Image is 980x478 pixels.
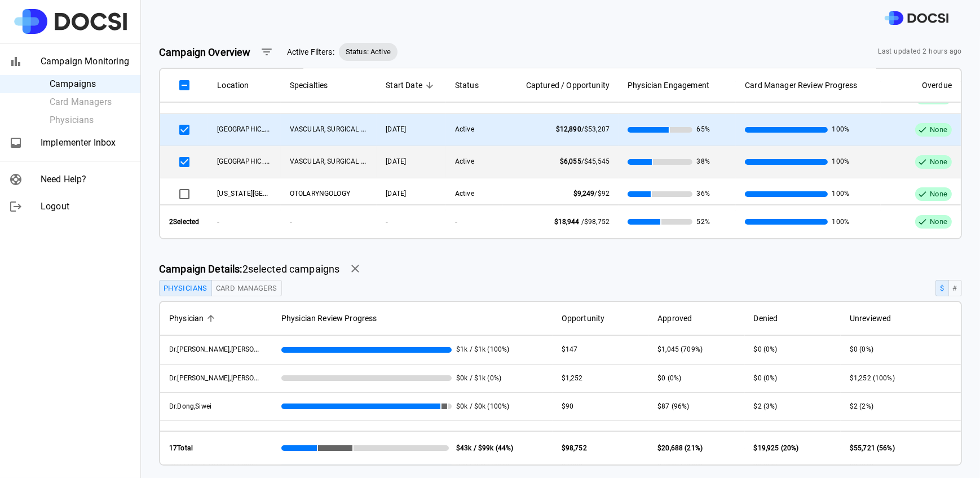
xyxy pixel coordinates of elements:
[925,125,952,135] span: None
[832,157,850,166] span: 100%
[745,78,857,92] span: Card Manager Review Progress
[754,402,778,410] span: $2 (3%)
[850,374,895,382] span: $1,252 (100%)
[948,280,962,296] button: #
[754,312,778,325] span: Denied
[41,200,131,213] span: Logout
[573,190,595,198] span: $9,249
[878,46,962,58] span: Last updated 2 hours ago
[754,312,832,325] span: Denied
[281,204,377,238] th: -
[169,373,284,382] span: Dr. Chen, Samuel
[455,157,474,165] span: Active
[50,77,131,91] span: Campaigns
[657,312,735,325] span: Approved
[850,345,873,353] span: $0 (0%)
[290,124,396,133] span: VASCULAR, SURGICAL ONCOLOGY
[456,402,509,411] span: $0k / $0k (100%)
[169,312,263,325] span: Physician
[211,280,282,296] button: Card Managers
[386,78,437,92] span: Start Date
[159,263,242,275] strong: Campaign Details:
[925,215,952,229] span: None
[41,136,131,150] span: Implementer Inbox
[754,345,778,353] span: $0 (0%)
[850,402,873,410] span: $2 (2%)
[169,312,204,325] span: Physician
[832,215,850,229] span: 100%
[556,125,581,133] span: $12,890
[386,190,406,198] span: 07/17/2025
[922,78,952,92] span: Overdue
[386,157,406,165] span: 09/08/2025
[560,157,610,165] span: /
[556,125,610,133] span: /
[456,374,501,383] span: $0k / $1k (0%)
[562,312,605,325] span: Opportunity
[456,430,509,440] span: $1k / $1k (100%)
[169,344,284,353] span: Dr. Chau, Anthony
[339,46,398,58] span: Status: Active
[208,204,280,238] th: -
[657,444,703,452] span: $20,688 (21%)
[455,78,479,92] span: Status
[217,78,271,92] span: Location
[657,402,689,410] span: $87 (96%)
[657,374,681,382] span: $0 (0%)
[169,218,199,226] strong: 2 Selected
[455,190,474,198] span: Active
[554,218,580,226] span: $18,944
[14,9,127,34] img: Site Logo
[657,345,703,353] span: $1,045 (709%)
[169,402,211,410] span: Dr. Dong, Siwei
[217,78,249,92] span: Location
[745,78,872,92] span: Card Manager Review Progress
[657,312,692,325] span: Approved
[217,156,322,165] span: UCI Medical Center - Outpatient
[526,78,610,92] span: Captured / Opportunity
[885,11,948,25] img: DOCSI Logo
[584,218,610,226] span: $98,752
[455,78,493,92] span: Status
[290,78,368,92] span: Specialties
[628,78,727,92] span: Physician Engagement
[562,374,583,382] span: $1,252
[217,124,284,133] span: UCI Medical Center
[584,157,610,165] span: $45,545
[573,190,610,198] span: /
[697,189,710,199] span: 36%
[511,78,610,92] span: Captured / Opportunity
[560,157,581,165] span: $6,055
[377,204,446,238] th: -
[850,312,891,325] span: Unreviewed
[456,345,509,354] span: $1k / $1k (100%)
[754,444,799,452] span: $19,925 (20%)
[159,261,339,277] span: 2 selected campaign s
[925,157,952,168] span: None
[697,215,710,229] span: 52%
[287,46,334,58] span: Active Filters:
[290,156,396,165] span: VASCULAR, SURGICAL ONCOLOGY
[446,204,502,238] th: -
[169,444,193,452] strong: 17 Total
[290,190,350,198] span: OTOLARYNGOLOGY
[584,125,610,133] span: $53,207
[562,444,587,452] span: $98,752
[925,189,952,200] span: None
[290,78,328,92] span: Specialties
[890,78,952,92] span: Overdue
[628,78,709,92] span: Physician Engagement
[386,125,406,133] span: 09/08/2025
[697,125,710,134] span: 65%
[562,402,573,410] span: $90
[41,55,131,68] span: Campaign Monitoring
[41,173,131,186] span: Need Help?
[386,78,422,92] span: Start Date
[455,125,474,133] span: Active
[850,444,895,452] span: $55,721 (56%)
[832,189,850,199] span: 100%
[754,374,778,382] span: $0 (0%)
[832,125,850,134] span: 100%
[598,190,610,198] span: $92
[281,314,377,323] span: Physician Review Progress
